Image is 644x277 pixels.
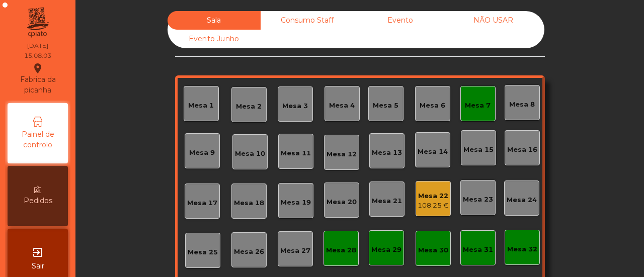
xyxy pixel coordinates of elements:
[188,247,218,257] div: Mesa 25
[261,11,354,30] div: Consumo Staff
[24,51,51,60] div: 15:08:03
[372,196,402,206] div: Mesa 21
[236,102,262,112] div: Mesa 2
[329,101,355,111] div: Mesa 4
[24,196,52,206] span: Pedidos
[8,62,67,96] div: Fabrica da picanha
[463,195,493,205] div: Mesa 23
[25,5,50,40] img: qpiato
[27,41,48,50] div: [DATE]
[371,245,401,255] div: Mesa 29
[32,261,44,271] span: Sair
[188,101,214,111] div: Mesa 1
[189,148,215,158] div: Mesa 9
[418,201,449,211] div: 108.25 €
[235,149,265,159] div: Mesa 10
[10,129,65,150] span: Painel de controlo
[234,198,264,208] div: Mesa 18
[354,11,447,30] div: Evento
[234,247,264,257] div: Mesa 26
[373,101,398,111] div: Mesa 5
[418,191,449,201] div: Mesa 22
[280,246,310,256] div: Mesa 27
[327,149,357,159] div: Mesa 12
[463,245,493,255] div: Mesa 31
[326,245,356,255] div: Mesa 28
[463,145,494,155] div: Mesa 15
[32,62,44,74] i: location_on
[509,100,535,110] div: Mesa 8
[507,145,537,155] div: Mesa 16
[168,11,261,30] div: Sala
[420,101,445,111] div: Mesa 6
[168,30,261,48] div: Evento Junho
[418,147,448,157] div: Mesa 14
[465,101,491,111] div: Mesa 7
[187,198,217,208] div: Mesa 17
[372,148,402,158] div: Mesa 13
[418,245,448,255] div: Mesa 30
[327,197,357,207] div: Mesa 20
[32,246,44,258] i: exit_to_app
[281,148,311,158] div: Mesa 11
[507,195,537,205] div: Mesa 24
[507,244,537,254] div: Mesa 32
[281,198,311,208] div: Mesa 19
[447,11,540,30] div: NÃO USAR
[282,101,308,111] div: Mesa 3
